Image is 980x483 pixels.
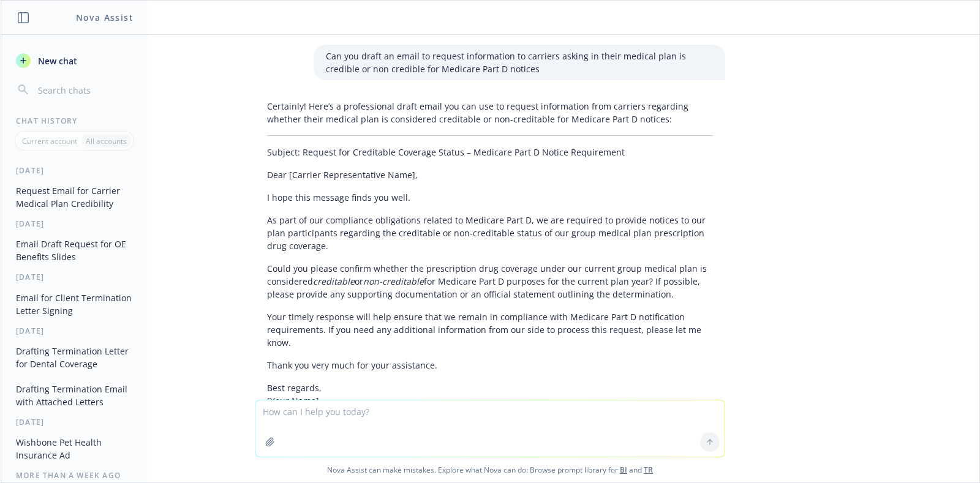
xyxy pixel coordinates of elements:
[11,379,138,412] button: Drafting Termination Email with Attached Letters
[11,50,138,72] button: New chat
[1,116,148,126] div: Chat History
[36,54,77,67] span: New chat
[11,181,138,214] button: Request Email for Carrier Medical Plan Credibility
[326,50,713,75] p: Can you draft an email to request information to carriers asking in their medical plan is credibl...
[267,310,713,349] p: Your timely response will help ensure that we remain in compliance with Medicare Part D notificat...
[363,275,424,287] em: non-creditable
[11,432,138,465] button: Wishbone Pet Health Insurance Ad
[1,326,148,336] div: [DATE]
[1,417,148,427] div: [DATE]
[267,146,713,159] p: Subject: Request for Creditable Coverage Status – Medicare Part D Notice Requirement
[267,191,713,204] p: I hope this message finds you well.
[86,136,127,146] p: All accounts
[267,381,713,446] p: Best regards, [Your Name] [Your Title/Role] [Your Company Name] [Your Contact Information]
[267,168,713,181] p: Dear [Carrier Representative Name],
[313,275,355,287] em: creditable
[267,359,713,372] p: Thank you very much for your assistance.
[620,465,627,475] a: BI
[22,136,77,146] p: Current account
[267,214,713,252] p: As part of our compliance obligations related to Medicare Part D, we are required to provide noti...
[76,11,134,24] h1: Nova Assist
[267,100,713,125] p: Certainly! Here’s a professional draft email you can use to request information from carriers reg...
[36,81,133,99] input: Search chats
[267,262,713,301] p: Could you please confirm whether the prescription drug coverage under our current group medical p...
[11,341,138,374] button: Drafting Termination Letter for Dental Coverage
[1,470,148,481] div: More than a week ago
[1,272,148,282] div: [DATE]
[11,288,138,321] button: Email for Client Termination Letter Signing
[6,457,974,482] span: Nova Assist can make mistakes. Explore what Nova can do: Browse prompt library for and
[644,465,653,475] a: TR
[1,219,148,229] div: [DATE]
[11,234,138,267] button: Email Draft Request for OE Benefits Slides
[1,165,148,176] div: [DATE]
